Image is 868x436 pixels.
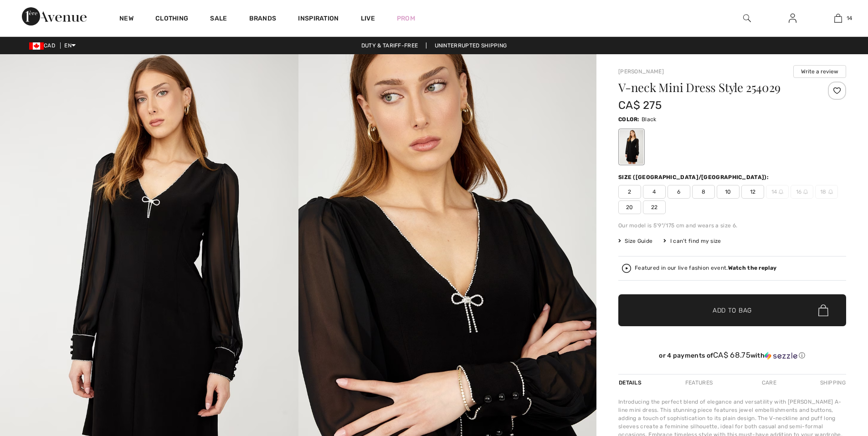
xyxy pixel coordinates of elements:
[692,185,715,199] span: 8
[622,264,631,273] img: Watch the replay
[643,185,666,199] span: 4
[155,15,188,24] a: Clothing
[642,116,657,123] span: Black
[793,65,846,78] button: Write a review
[678,374,720,391] div: Features
[779,190,783,194] img: ring-m.svg
[618,294,846,326] button: Add to Bag
[618,173,770,181] div: Size ([GEOGRAPHIC_DATA]/[GEOGRAPHIC_DATA]):
[816,13,860,24] a: 14
[766,185,789,199] span: 14
[397,14,415,23] a: Prom
[298,15,339,24] span: Inspiration
[618,237,652,245] span: Size Guide
[210,15,227,24] a: Sale
[618,68,664,75] a: [PERSON_NAME]
[815,185,838,199] span: 18
[834,13,842,24] img: My Bag
[668,185,690,199] span: 6
[765,352,797,360] img: Sezzle
[818,304,828,316] img: Bag.svg
[618,82,808,93] h1: V-neck Mini Dress Style 254029
[618,374,644,391] div: Details
[717,185,740,199] span: 10
[64,42,76,49] span: EN
[743,13,751,24] img: search the website
[810,368,859,390] iframe: Opens a widget where you can chat to one of our agents
[618,221,846,230] div: Our model is 5'9"/175 cm and wears a size 6.
[781,13,804,24] a: Sign In
[29,42,59,49] span: CAD
[754,374,784,391] div: Care
[618,351,846,363] div: or 4 payments ofCA$ 68.75withSezzle Click to learn more about Sezzle
[789,13,796,24] img: My Info
[663,237,721,245] div: I can't find my size
[618,116,640,123] span: Color:
[713,306,752,315] span: Add to Bag
[119,15,134,24] a: New
[249,15,277,24] a: Brands
[741,185,764,199] span: 12
[791,185,813,199] span: 16
[29,42,44,50] img: Canadian Dollar
[618,351,846,360] div: or 4 payments of with
[803,190,808,194] img: ring-m.svg
[635,265,776,271] div: Featured in our live fashion event.
[828,190,833,194] img: ring-m.svg
[618,99,662,112] span: CA$ 275
[618,185,641,199] span: 2
[620,130,643,164] div: Black
[713,350,750,359] span: CA$ 68.75
[847,14,853,22] span: 14
[618,200,641,214] span: 20
[728,265,777,271] strong: Watch the replay
[361,14,375,23] a: Live
[22,7,87,26] img: 1ère Avenue
[643,200,666,214] span: 22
